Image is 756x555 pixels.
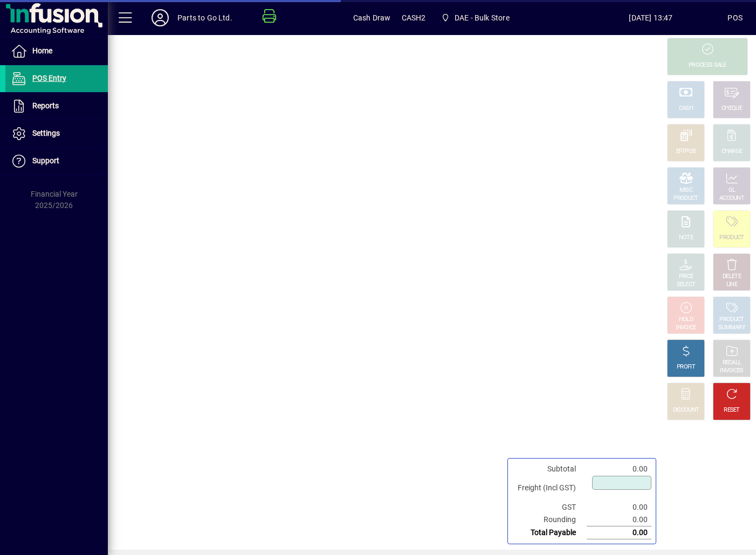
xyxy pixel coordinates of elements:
div: RESET [724,406,740,414]
div: PRODUCT [719,234,744,242]
button: Profile [143,8,177,27]
span: POS Entry [32,74,66,82]
span: CASH2 [402,9,426,26]
div: CHARGE [721,148,743,156]
div: PRICE [679,273,693,281]
div: RECALL [723,359,741,367]
div: SELECT [677,281,696,289]
div: DISCOUNT [673,406,699,414]
td: Rounding [512,514,587,526]
div: DELETE [723,273,741,281]
td: 0.00 [587,463,651,475]
span: Cash Draw [353,9,391,26]
td: 0.00 [587,501,651,514]
span: DAE - Bulk Store [455,9,510,26]
td: GST [512,501,587,514]
div: MISC [679,186,692,195]
td: Total Payable [512,526,587,539]
td: 0.00 [587,526,651,539]
div: PRODUCT [673,195,698,203]
span: Home [32,46,52,55]
div: EFTPOS [676,148,696,156]
td: 0.00 [587,514,651,526]
span: Settings [32,129,60,137]
span: Support [32,156,59,165]
span: [DATE] 13:47 [574,9,728,26]
div: GL [728,186,736,195]
td: Freight (Incl GST) [512,475,587,501]
td: Subtotal [512,463,587,475]
a: Home [5,38,108,65]
div: ACCOUNT [719,195,744,203]
div: PROFIT [677,363,695,371]
div: PRODUCT [719,316,744,324]
div: PROCESS SALE [689,61,726,70]
div: HOLD [679,316,693,324]
a: Reports [5,93,108,120]
span: Reports [32,101,59,110]
div: POS [727,9,743,26]
a: Settings [5,120,108,147]
div: Parts to Go Ltd. [177,9,232,26]
div: CHEQUE [721,105,742,113]
div: LINE [726,281,737,289]
span: DAE - Bulk Store [436,8,513,27]
div: NOTE [679,234,693,242]
div: SUMMARY [718,324,745,332]
div: INVOICES [720,367,743,375]
div: CASH [679,105,693,113]
a: Support [5,148,108,175]
div: INVOICE [676,324,696,332]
